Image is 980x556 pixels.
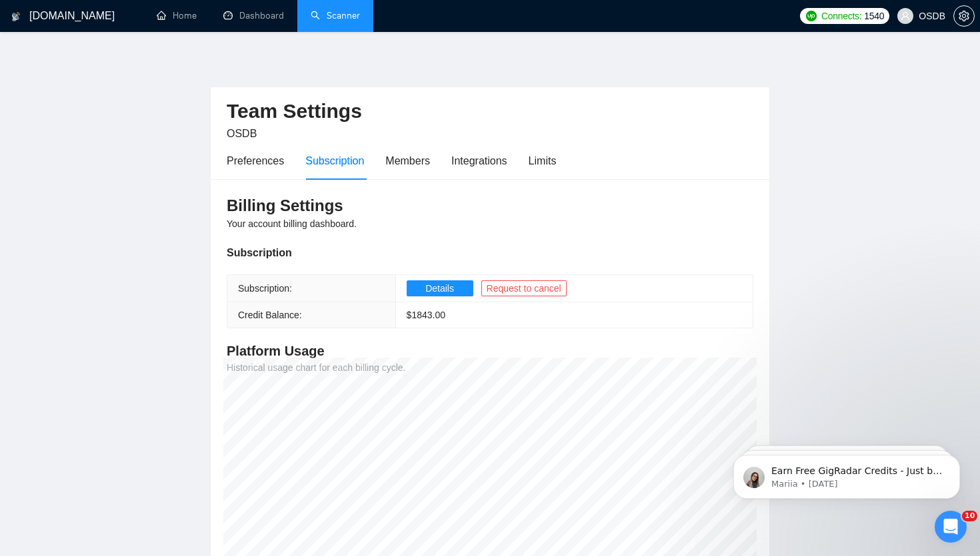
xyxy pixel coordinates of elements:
div: Members [385,152,430,169]
h2: Team Settings [227,98,753,125]
span: Connects: [821,9,861,23]
img: upwork-logo.png [806,11,817,21]
span: setting [954,11,974,21]
div: Subscription [305,152,364,169]
span: user [901,11,910,21]
img: logo [11,6,21,27]
h3: Billing Settings [227,195,753,216]
span: Details [425,281,454,296]
div: Preferences [227,152,284,169]
span: Request to cancel [487,281,561,296]
span: Earn Free GigRadar Credits - Just by Sharing Your Story! 💬 Want more credits for sending proposal... [58,39,230,367]
span: $ 1843.00 [407,310,445,320]
a: dashboardDashboard [223,10,284,21]
a: searchScanner [311,10,360,21]
button: setting [953,5,975,27]
div: Integrations [451,152,507,169]
span: Your account billing dashboard. [227,218,357,229]
a: setting [953,11,975,21]
div: Limits [529,152,557,169]
div: Subscription [227,244,753,261]
a: homeHome [157,10,197,21]
iframe: Intercom notifications message [713,427,980,520]
span: 10 [962,511,977,521]
span: 1540 [864,9,884,23]
h4: Platform Usage [227,342,753,360]
button: Request to cancel [481,280,567,296]
button: Details [407,280,473,296]
span: OSDB [227,128,257,139]
span: Credit Balance: [238,310,302,320]
iframe: Intercom live chat [935,511,967,543]
span: Subscription: [238,283,292,294]
p: Message from Mariia, sent 5w ago [58,51,230,63]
